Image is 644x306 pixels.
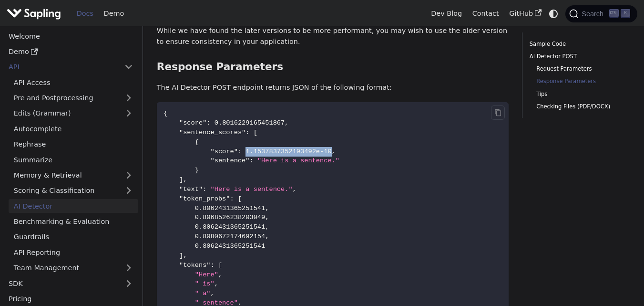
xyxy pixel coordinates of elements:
[3,60,119,74] a: API
[195,167,199,174] span: }
[426,6,467,21] a: Dev Blog
[211,290,215,297] span: ,
[164,110,167,117] span: {
[3,276,119,290] a: SDK
[7,7,61,21] img: Sapling.ai
[218,262,222,269] span: [
[183,252,187,259] span: ,
[179,195,230,202] span: "token_probs"
[119,276,138,290] button: Expand sidebar category 'SDK'
[7,7,64,21] a: Sapling.ai
[211,148,238,155] span: "score"
[211,262,215,269] span: :
[119,60,138,74] button: Collapse sidebar category 'API'
[3,29,138,43] a: Welcome
[265,214,269,221] span: ,
[195,205,266,212] span: 0.8062431365251541
[254,129,257,136] span: [
[195,280,215,287] span: " is"
[179,129,245,136] span: "sentence_scores"
[9,91,138,105] a: Pre and Postprocessing
[157,82,509,94] p: The AI Detector POST endpoint returns JSON of the following format:
[530,52,627,61] a: AI Detector POST
[536,64,624,74] a: Request Parameters
[211,186,293,193] span: "Here is a sentence."
[179,262,211,269] span: "tokens"
[9,245,138,259] a: API Reporting
[9,215,138,229] a: Benchmarking & Evaluation
[179,119,206,127] span: "score"
[536,90,624,99] a: Tips
[536,77,624,86] a: Response Parameters
[215,280,218,287] span: ,
[203,186,206,193] span: :
[195,243,266,250] span: 0.8062431365251541
[215,119,285,127] span: 0.8016229165451867
[265,223,269,231] span: ,
[9,199,138,213] a: AI Detector
[238,195,242,202] span: [
[179,176,183,183] span: ]
[195,271,218,278] span: "Here"
[265,205,269,212] span: ,
[249,157,253,164] span: :
[230,195,234,202] span: :
[9,184,138,198] a: Scoring & Classification
[72,6,99,21] a: Docs
[157,25,509,48] p: While we have found the later versions to be more performant, you may wish to use the older versi...
[179,186,203,193] span: "text"
[467,6,504,21] a: Contact
[179,252,183,259] span: ]
[621,9,630,18] kbd: K
[565,5,637,22] button: Search (Ctrl+K)
[9,137,138,151] a: Rephrase
[211,157,250,164] span: "sentence"
[285,119,288,127] span: ,
[183,176,187,183] span: ,
[9,230,138,244] a: Guardrails
[238,148,242,155] span: :
[579,10,609,18] span: Search
[157,61,509,74] h3: Response Parameters
[218,271,222,278] span: ,
[3,292,138,306] a: Pricing
[195,223,266,231] span: 0.8062431365251541
[293,186,296,193] span: ,
[547,7,561,21] button: Switch between dark and light mode (currently system mode)
[9,261,138,275] a: Team Management
[245,148,331,155] span: 1.1537837352193492e-10
[504,6,546,21] a: GitHub
[257,157,339,164] span: "Here is a sentence."
[206,119,210,127] span: :
[9,122,138,136] a: Autocomplete
[3,45,138,59] a: Demo
[9,75,138,89] a: API Access
[245,129,249,136] span: :
[99,6,129,21] a: Demo
[195,214,266,221] span: 0.8068526238203049
[530,40,627,49] a: Sample Code
[536,102,624,111] a: Checking Files (PDF/DOCX)
[195,138,199,146] span: {
[265,233,269,240] span: ,
[491,106,505,120] button: Copy code to clipboard
[9,153,138,167] a: Summarize
[195,233,266,240] span: 0.8080672174692154
[9,106,138,120] a: Edits (Grammar)
[332,148,336,155] span: ,
[195,290,211,297] span: " a"
[9,169,138,182] a: Memory & Retrieval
